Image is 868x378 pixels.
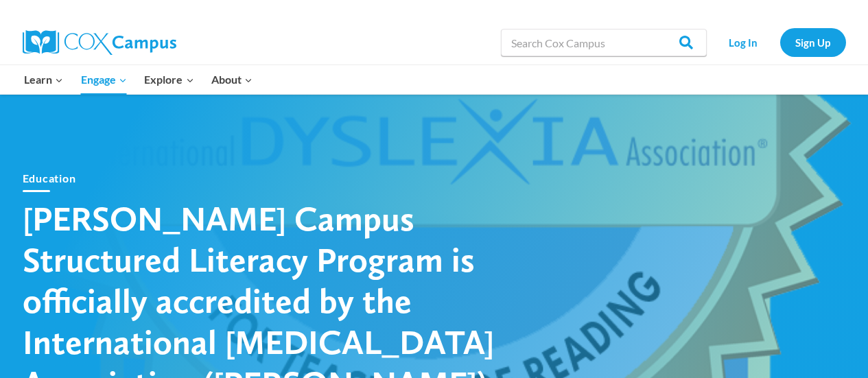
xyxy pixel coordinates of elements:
[211,71,253,88] span: About
[714,28,846,56] nav: Secondary Navigation
[23,172,76,185] a: Education
[501,29,707,56] input: Search Cox Campus
[144,71,193,88] span: Explore
[16,65,261,94] nav: Primary Navigation
[81,71,127,88] span: Engage
[780,28,846,56] a: Sign Up
[23,30,176,55] img: Cox Campus
[24,71,63,88] span: Learn
[714,28,773,56] a: Log In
